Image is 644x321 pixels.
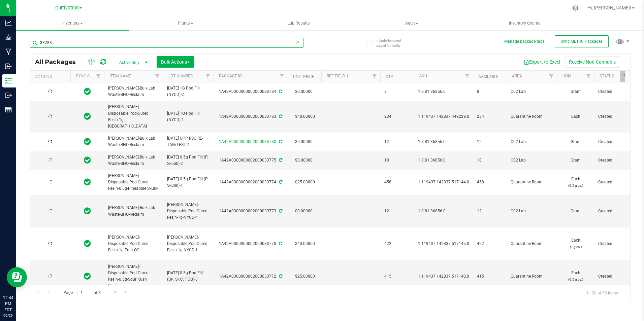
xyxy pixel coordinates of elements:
[157,56,194,68] button: Bulk Actions
[386,74,393,79] a: Qty
[546,71,557,82] a: Filter
[477,179,503,185] span: 458
[84,272,91,281] span: In Sync
[581,288,623,298] span: 1 - 20 of 53 items
[598,88,627,95] span: Created
[500,20,550,26] span: Inventory Counts
[108,85,159,98] span: [PERSON_NAME]-Bulk Lab Waste-BHO-Reclaim
[511,208,553,214] span: C02 Lab
[384,88,410,95] span: 8
[7,267,27,287] iframe: Resource center
[561,237,590,250] span: Each
[571,5,580,11] div: Manage settings
[292,272,318,281] span: $25.00000
[598,139,627,145] span: Created
[3,295,13,313] p: 12:44 PM EDT
[519,56,565,68] button: Export to Excel
[561,139,590,145] span: Gram
[167,234,210,254] span: [PERSON_NAME]-Disposable Pod-Cured Resin-1g-NYCD-1
[108,234,159,254] span: [PERSON_NAME]-Disposable Pod-Cured Resin-1g-Fruit OG
[219,74,242,78] a: Package ID
[278,274,282,279] span: Sync from Compliance System
[418,208,469,214] span: 1.8.81.36856.0
[5,106,12,113] inline-svg: Reports
[418,157,469,164] span: 1.8.81.36856.0
[84,177,91,187] span: In Sync
[278,114,282,119] span: Sync from Compliance System
[418,139,469,145] span: 1.8.81.36856.0
[477,113,503,120] span: 234
[561,39,603,44] span: Sync METRC Packages
[477,139,503,145] span: 12
[202,71,214,82] a: Filter
[278,158,282,163] span: Sync from Compliance System
[561,208,590,214] span: Gram
[511,139,553,145] span: C02 Lab
[55,5,79,11] span: Cultivation
[278,139,282,144] span: Sync from Compliance System
[598,157,627,164] span: Created
[477,273,503,280] span: 415
[5,92,12,99] inline-svg: Outbound
[108,154,159,167] span: [PERSON_NAME]-Bulk Lab Waste-BHO-Reclaim
[5,20,12,26] inline-svg: Analytics
[418,113,469,120] span: 1.119437.142837.449229.0
[555,35,609,47] button: Sync METRC Packages
[477,88,503,95] span: 8
[242,16,355,30] a: Lab Results
[598,113,627,120] span: Created
[84,112,91,121] span: In Sync
[213,208,289,214] div: 1A42A0300000002000033773
[84,137,91,146] span: In Sync
[561,244,590,250] p: (1 g ea.)
[108,135,159,148] span: [PERSON_NAME]-Bulk Lab Waste-BHO-Reclaim
[292,239,318,249] span: $40.00000
[108,173,159,192] span: [PERSON_NAME]-Disposable Pod-Cured Resin-0.5g-Pineapple Skunk
[108,263,159,289] span: [PERSON_NAME]-Disposable Pod-Cured Resin-0.5g-Sour Kush Cookies
[278,20,319,26] span: Lab Results
[511,88,553,95] span: C02 Lab
[384,208,410,214] span: 12
[477,157,503,164] span: 18
[384,273,410,280] span: 415
[219,139,276,144] a: 1A42A0300000002000033780
[108,205,159,217] span: [PERSON_NAME]-Bulk Lab Waste-BHO-Reclaim
[384,157,410,164] span: 18
[167,202,210,221] span: [PERSON_NAME]-Disposable Pod-Cured Resin-1g-NYCD-4
[598,241,627,247] span: Created
[213,88,289,95] div: 1A42A0300000002000033784
[478,74,498,79] a: Available
[418,179,469,185] span: 1.119437.142837.517144.0
[384,241,410,247] span: 422
[369,71,380,82] a: Filter
[327,74,349,78] a: Ref Field 1
[30,38,303,48] input: Search Package ID, Item Name, SKU, Lot or Part Number...
[462,71,473,82] a: Filter
[384,179,410,185] span: 458
[292,112,318,121] span: $40.00000
[213,241,289,247] div: 1A42A0300000002000033770
[511,241,553,247] span: Quarantine Room
[477,241,503,247] span: 422
[583,71,594,82] a: Filter
[5,77,12,84] inline-svg: Inventory
[561,276,590,283] p: (0.5 g ea.)
[511,273,553,280] span: Quarantine Room
[293,74,314,79] a: Unit Price
[418,241,469,247] span: 1.119437.142837.517145.0
[213,113,289,120] div: 1A42A0300000002000033783
[418,273,469,280] span: 1.119437.142837.517140.0
[5,48,12,55] inline-svg: Manufacturing
[355,16,469,30] a: Audit
[167,154,210,167] span: [DATE] 0.5g Pod Fill (P. Skunk)-2
[277,71,288,82] a: Filter
[58,288,106,298] span: Page of 3
[292,177,318,187] span: $25.00000
[561,88,590,95] span: Gram
[130,20,242,26] span: Plants
[35,58,83,66] span: All Packages
[5,63,12,70] inline-svg: Inbound
[278,209,282,213] span: Sync from Compliance System
[598,208,627,214] span: Created
[213,179,289,185] div: 1A42A0300000002000033774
